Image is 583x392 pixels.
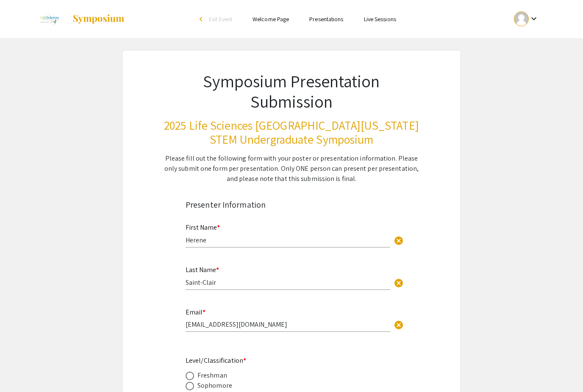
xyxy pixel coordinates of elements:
[35,8,125,30] a: 2025 Life Sciences South Florida STEM Undergraduate Symposium
[390,274,407,291] button: Clear
[390,231,407,248] button: Clear
[390,316,407,333] button: Clear
[186,356,246,365] mat-label: Level/Classification
[72,14,125,24] img: Symposium by ForagerOne
[364,15,396,23] a: Live Sessions
[186,198,397,211] div: Presenter Information
[197,381,232,391] div: Sophomore
[505,9,548,28] button: Expand account dropdown
[394,278,404,288] span: cancel
[164,71,419,111] h1: Symposium Presentation Submission
[209,15,232,23] span: Exit Event
[253,15,289,23] a: Welcome Page
[186,278,390,287] input: Type Here
[186,236,390,245] input: Type Here
[186,308,205,317] mat-label: Email
[197,370,227,381] div: Freshman
[394,320,404,330] span: cancel
[164,153,419,184] div: Please fill out the following form with your poster or presentation information. Please only subm...
[309,15,343,23] a: Presentations
[35,8,64,30] img: 2025 Life Sciences South Florida STEM Undergraduate Symposium
[164,118,419,147] h3: 2025 Life Sciences [GEOGRAPHIC_DATA][US_STATE] STEM Undergraduate Symposium
[186,265,219,274] mat-label: Last Name
[6,354,36,386] iframe: Chat
[186,320,390,329] input: Type Here
[186,223,220,232] mat-label: First Name
[200,17,205,22] div: arrow_back_ios
[394,236,404,246] span: cancel
[529,14,539,24] mat-icon: Expand account dropdown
